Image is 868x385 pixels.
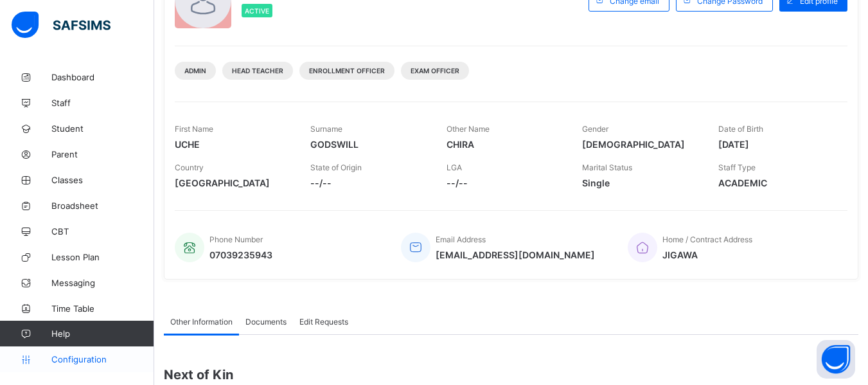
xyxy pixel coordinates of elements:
span: Surname [310,124,342,134]
span: Dashboard [51,72,154,82]
span: Single [582,177,698,188]
span: Enrollment Officer [309,67,385,75]
span: UCHE [175,139,291,150]
span: First Name [175,124,213,134]
span: LGA [447,163,462,172]
span: [DEMOGRAPHIC_DATA] [582,139,698,150]
span: Marital Status [582,163,632,172]
span: Messaging [51,278,154,288]
span: Email Address [436,235,486,244]
span: Date of Birth [718,124,763,134]
span: CHIRA [447,139,563,150]
span: Help [51,328,154,339]
span: ACADEMIC [718,177,835,188]
span: [GEOGRAPHIC_DATA] [175,177,291,188]
span: GODSWILL [310,139,427,150]
span: Configuration [51,354,154,364]
span: Home / Contract Address [662,235,752,244]
span: 07039235943 [209,249,272,260]
span: Other Name [447,124,490,134]
span: Parent [51,149,154,159]
span: Active [245,7,269,15]
span: Edit Requests [299,317,348,327]
span: Staff [51,98,154,108]
img: safsims [12,12,111,39]
span: State of Origin [310,163,362,172]
span: Gender [582,124,608,134]
span: [EMAIL_ADDRESS][DOMAIN_NAME] [436,249,595,260]
span: Next of Kin [164,367,858,382]
span: Head Teacher [232,67,283,75]
span: Exam Officer [411,67,459,75]
span: --/-- [310,177,427,188]
span: CBT [51,226,154,237]
span: Admin [184,67,206,75]
span: Time Table [51,303,154,314]
span: Classes [51,175,154,185]
span: Broadsheet [51,201,154,211]
span: Documents [245,317,287,327]
span: Phone Number [209,235,263,244]
span: Lesson Plan [51,252,154,262]
span: Other Information [170,317,233,327]
span: JIGAWA [662,249,752,260]
span: Student [51,123,154,134]
span: Staff Type [718,163,756,172]
button: Open asap [817,340,855,379]
span: [DATE] [718,139,835,150]
span: --/-- [447,177,563,188]
span: Country [175,163,204,172]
